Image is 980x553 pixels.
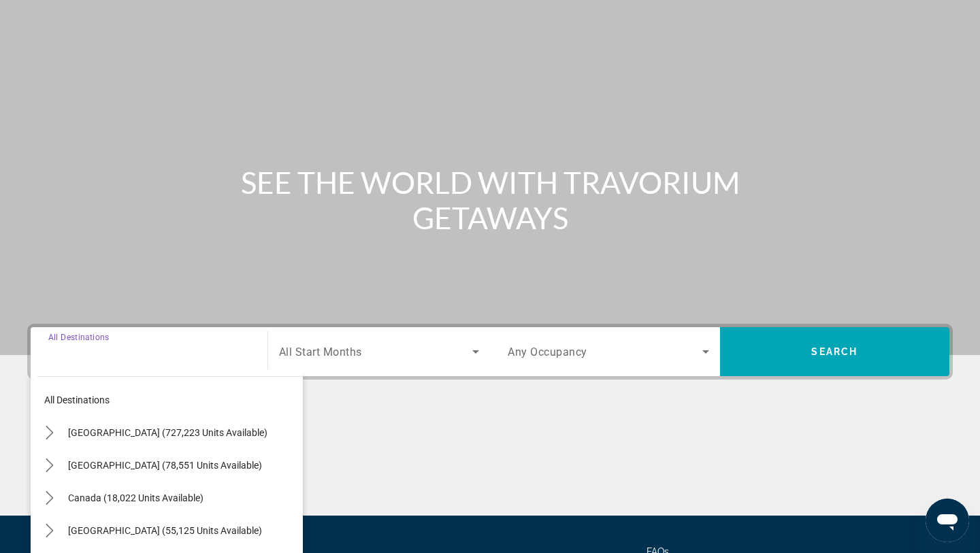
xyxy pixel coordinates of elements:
span: Any Occupancy [508,346,587,358]
button: Toggle United States (727,223 units available) submenu [37,421,61,445]
button: Select destination: Canada (18,022 units available) [61,486,303,510]
h1: SEE THE WORLD WITH TRAVORIUM GETAWAYS [235,165,745,235]
button: Select destination: All destinations [37,388,303,412]
button: Search [720,327,950,376]
span: [GEOGRAPHIC_DATA] (55,125 units available) [68,525,262,536]
span: [GEOGRAPHIC_DATA] (78,551 units available) [68,460,262,471]
button: Select destination: Mexico (78,551 units available) [61,453,303,477]
span: [GEOGRAPHIC_DATA] (727,223 units available) [68,427,267,438]
span: All Start Months [279,346,362,358]
button: Toggle Canada (18,022 units available) submenu [37,486,61,510]
button: Select destination: United States (727,223 units available) [61,420,303,445]
div: Search widget [31,327,949,376]
input: Select destination [48,344,250,361]
span: All Destinations [48,332,109,341]
button: Toggle Caribbean & Atlantic Islands (55,125 units available) submenu [37,519,61,543]
iframe: Button to launch messaging window [926,499,969,542]
span: Search [811,346,857,357]
button: Select destination: Caribbean & Atlantic Islands (55,125 units available) [61,518,303,543]
span: Canada (18,022 units available) [68,492,203,503]
span: All destinations [44,395,110,405]
button: Toggle Mexico (78,551 units available) submenu [37,454,61,477]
